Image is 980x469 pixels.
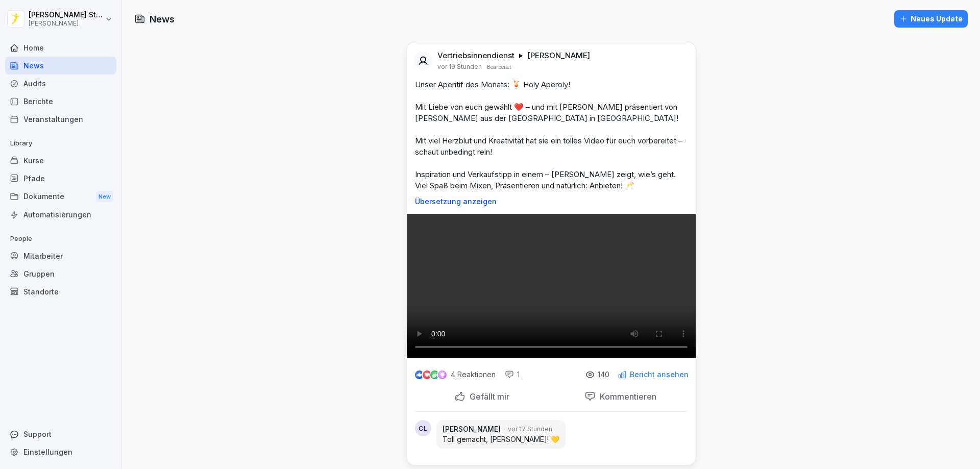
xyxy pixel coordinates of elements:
p: vor 19 Stunden [437,63,482,71]
a: Berichte [5,92,116,110]
a: Audits [5,75,116,92]
img: like [415,371,423,379]
a: DokumenteNew [5,187,116,206]
a: Kurse [5,152,116,169]
h1: News [150,12,175,26]
div: CL [415,420,431,436]
img: love [423,371,431,379]
div: Neues Update [899,13,963,24]
p: vor 17 Stunden [508,425,552,434]
a: Automatisierungen [5,206,116,224]
p: 4 Reaktionen [451,371,496,379]
p: 140 [598,371,609,379]
p: Bericht ansehen [630,371,689,379]
a: Standorte [5,283,116,301]
p: [PERSON_NAME] [29,20,103,27]
p: [PERSON_NAME] Stambolov [29,11,103,19]
img: celebrate [430,371,439,379]
p: Gefällt mir [465,391,509,402]
p: [PERSON_NAME] [443,424,501,434]
p: Kommentieren [596,391,656,402]
a: Einstellungen [5,443,116,461]
p: People [5,231,116,247]
a: Pfade [5,169,116,187]
p: Library [5,135,116,152]
img: inspiring [438,370,447,379]
a: Gruppen [5,265,116,283]
p: Übersetzung anzeigen [415,198,688,206]
div: New [96,191,113,203]
div: Support [5,425,116,443]
button: Neues Update [894,10,968,28]
div: Dokumente [5,187,116,206]
div: 1 [505,369,520,380]
p: Toll gemacht, [PERSON_NAME]! 💛 [443,434,559,445]
a: News [5,57,116,75]
a: Home [5,39,116,57]
p: [PERSON_NAME] [527,51,590,61]
p: Unser Aperitif des Monats: 🍹 Holy Aperoly! Mit Liebe von euch gewählt ❤️ – und mit [PERSON_NAME] ... [415,79,688,191]
p: Bearbeitet [487,63,511,71]
p: Vertriebsinnendienst [437,51,514,61]
a: Veranstaltungen [5,110,116,128]
a: Mitarbeiter [5,247,116,265]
